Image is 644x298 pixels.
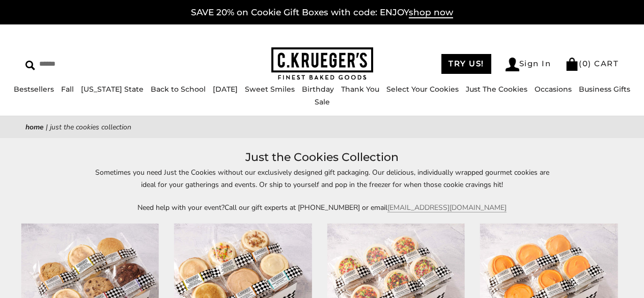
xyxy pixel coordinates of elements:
[14,85,54,94] a: Bestsellers
[61,85,74,94] a: Fall
[88,167,556,190] p: Sometimes you need Just the Cookies without our exclusively designed gift packaging. Our deliciou...
[535,85,572,94] a: Occasions
[302,85,334,94] a: Birthday
[506,58,551,71] a: Sign In
[151,85,206,94] a: Back to School
[46,122,48,132] span: |
[81,85,144,94] a: [US_STATE] State
[25,61,35,70] img: Search
[25,56,161,72] input: Search
[341,85,379,94] a: Thank You
[25,122,44,132] a: Home
[213,85,238,94] a: [DATE]
[50,122,131,132] span: Just the Cookies Collection
[315,97,330,106] a: Sale
[191,7,453,18] a: SAVE 20% on Cookie Gift Boxes with code: ENJOYshop now
[88,202,556,213] p: Need help with your event?
[466,85,527,94] a: Just The Cookies
[245,85,295,94] a: Sweet Smiles
[225,203,387,212] span: Call our gift experts at [PHONE_NUMBER] or email
[565,59,619,68] a: (0) CART
[565,58,579,71] img: Bag
[579,85,630,94] a: Business Gifts
[441,54,491,74] a: TRY US!
[41,148,603,167] h1: Just the Cookies Collection
[25,121,619,133] nav: breadcrumbs
[271,47,373,80] img: C.KRUEGER'S
[582,59,589,68] span: 0
[386,85,459,94] a: Select Your Cookies
[506,58,519,71] img: Account
[409,7,453,18] span: shop now
[387,203,507,212] a: [EMAIL_ADDRESS][DOMAIN_NAME]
